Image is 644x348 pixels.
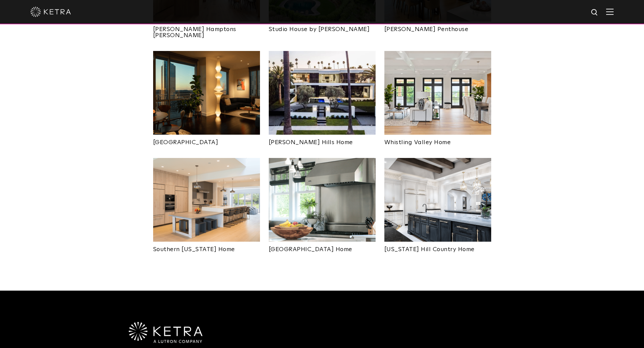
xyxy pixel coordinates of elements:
a: Southern [US_STATE] Home [153,242,260,252]
a: [PERSON_NAME] Hills Home [269,135,376,145]
a: [GEOGRAPHIC_DATA] Home [269,242,376,252]
img: beverly-hills-home-web-14 [269,51,376,135]
img: New-Project-Page-hero-(3x)_0026_012-edit [153,51,260,135]
img: search icon [591,8,599,17]
img: Hamburger%20Nav.svg [606,8,614,15]
img: New-Project-Page-hero-(3x)_0014_Ketra-12 [153,158,260,242]
a: Studio House by [PERSON_NAME] [269,22,376,32]
a: [US_STATE] Hill Country Home [384,242,491,252]
img: New-Project-Page-hero-(3x)_0017_Elledge_Kitchen_PistonDesign [384,158,491,242]
a: [PERSON_NAME] Penthouse [384,22,491,32]
img: Ketra-aLutronCo_White_RGB [129,322,202,343]
img: New-Project-Page-hero-(3x)_0022_9621-Whistling-Valley-Rd__010 [384,51,491,135]
a: [GEOGRAPHIC_DATA] [153,135,260,145]
img: ketra-logo-2019-white [30,7,71,17]
a: Whistling Valley Home [384,135,491,145]
a: [PERSON_NAME] Hamptons [PERSON_NAME] [153,22,260,38]
img: New-Project-Page-hero-(3x)_0003_Southampton_Hero_DT [269,158,376,242]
